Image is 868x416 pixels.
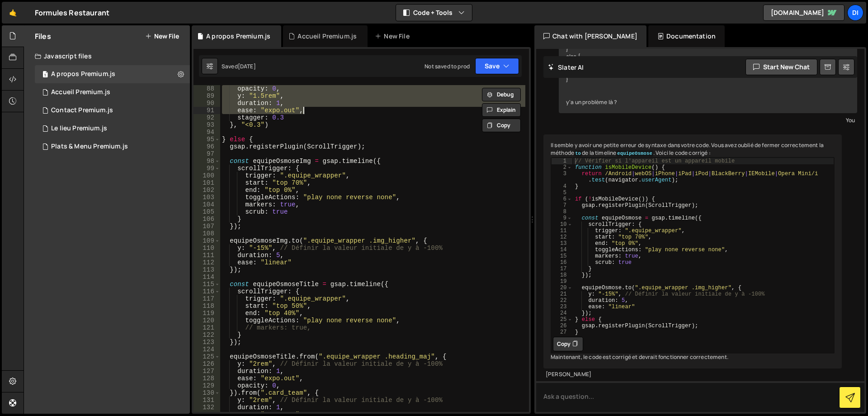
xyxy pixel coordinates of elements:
code: to [574,150,582,157]
button: Debug [482,88,521,101]
div: 130 [193,389,220,397]
div: 100 [193,172,220,179]
div: 110 [193,244,220,252]
div: 95 [193,136,220,143]
div: 14 [552,247,572,253]
div: 9 [552,215,572,221]
a: 🤙 [2,2,24,24]
div: A propos Premium.js [51,70,115,78]
div: Accueil Premium.js [297,32,357,41]
div: New File [375,32,413,41]
button: Start new chat [745,59,817,75]
div: 105 [193,208,220,215]
div: Formules Restaurant [35,7,109,18]
div: 131 [193,397,220,404]
div: 1 [552,158,572,164]
div: 98 [193,158,220,165]
div: 2 [552,164,572,171]
div: 25 [552,316,572,323]
div: 4 [552,183,572,190]
div: 125 [193,353,220,360]
div: 109 [193,237,220,244]
div: Documentation [648,25,725,47]
div: Plats & Menu Premium.js [51,143,128,151]
div: 108 [193,230,220,237]
div: 22 [552,297,572,304]
div: 16 [552,259,572,266]
button: Copy [482,119,521,132]
div: 13 [552,240,572,247]
div: 118 [193,302,220,310]
h2: Slater AI [548,63,584,72]
div: 93 [193,121,220,129]
div: 128 [193,375,220,382]
button: Save [475,58,519,74]
div: 15913/42653.js [35,101,190,120]
div: 104 [193,201,220,208]
div: 27 [552,329,572,335]
div: 112 [193,259,220,266]
span: 1 [42,72,48,79]
div: 23 [552,304,572,310]
div: Not saved to prod [425,62,470,70]
div: 5 [552,190,572,196]
div: [DATE] [238,62,256,70]
div: 91 [193,107,220,114]
div: 124 [193,346,220,353]
div: 8 [552,209,572,215]
div: 19 [552,278,572,285]
div: Le lieu Premium.js [51,124,107,133]
div: 129 [193,382,220,389]
div: 97 [193,150,220,158]
h2: Files [35,31,51,41]
div: 121 [193,324,220,331]
div: 117 [193,295,220,302]
div: 115 [193,281,220,288]
button: Copy [553,337,583,351]
div: Il semble y avoir une petite erreur de syntaxe dans votre code. Vous avez oublié de fermer correc... [543,134,842,368]
div: 96 [193,143,220,150]
div: Javascript files [24,47,190,65]
div: 88 [193,85,220,92]
div: Accueil Premium.js [51,88,110,96]
div: 122 [193,331,220,339]
div: 99 [193,165,220,172]
button: Explain [482,103,521,117]
div: 12 [552,234,572,240]
div: 119 [193,310,220,317]
code: equipeOsmose [616,150,653,157]
div: 107 [193,223,220,230]
div: 10 [552,221,572,228]
div: 17 [552,266,572,272]
div: 127 [193,368,220,375]
div: 6 [552,196,572,202]
div: 114 [193,273,220,281]
div: 126 [193,360,220,368]
button: New File [145,33,179,40]
div: 15 [552,253,572,259]
div: di [847,5,863,21]
a: [DOMAIN_NAME] [763,5,844,21]
div: 94 [193,129,220,136]
div: Chat with [PERSON_NAME] [534,25,646,47]
div: 11 [552,228,572,234]
div: 15913/42486.js [35,83,190,101]
div: 106 [193,215,220,223]
div: 7 [552,202,572,209]
div: 116 [193,288,220,295]
div: 21 [552,291,572,297]
div: 132 [193,404,220,411]
div: You [561,115,855,125]
div: 26 [552,323,572,329]
div: 15913/42605.js [35,65,190,83]
div: 92 [193,114,220,121]
div: Saved [222,62,256,70]
div: 3 [552,171,572,183]
div: 15913/42650.js [35,120,190,138]
button: Code + Tools [396,5,472,21]
div: 89 [193,92,220,100]
div: 111 [193,252,220,259]
div: 113 [193,266,220,273]
div: 90 [193,100,220,107]
div: 120 [193,317,220,324]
